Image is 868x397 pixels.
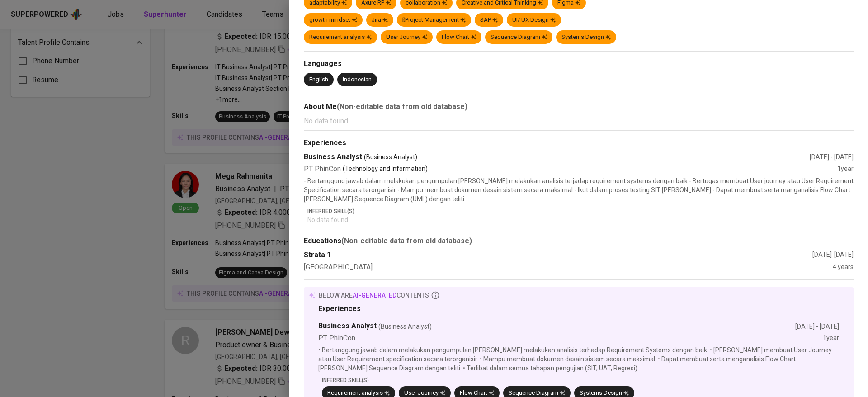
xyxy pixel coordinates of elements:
div: 1 year [823,333,839,344]
div: PT PhinCon [304,164,837,175]
span: AI-generated [353,292,396,299]
div: UI/ UX Design [512,16,556,24]
p: No data found. [304,116,854,127]
div: Languages [304,59,854,69]
p: • Bertanggung jawab dalam melakukan pengumpulan [PERSON_NAME] melakukan analisis terhadap Require... [318,345,839,373]
div: [DATE] - [DATE] [810,152,854,161]
p: Inferred Skill(s) [307,207,854,215]
div: SAP [480,16,498,24]
div: Jira [372,16,388,24]
div: 1 year [837,164,854,175]
div: Requirement analysis [309,33,372,42]
p: No data found. [307,215,854,224]
p: (Technology and Information) [343,164,428,175]
span: (Business Analyst) [364,152,417,161]
div: [GEOGRAPHIC_DATA] [304,262,833,273]
div: PT PhinCon [318,333,823,344]
div: 4 years [833,262,854,273]
div: Indonesian [343,76,372,84]
div: English [309,76,328,84]
div: Systems Design [561,33,611,42]
p: below are contents [319,291,429,300]
div: [DATE] - [DATE] [795,322,839,331]
div: Project Management [402,16,466,24]
div: Sequence Diagram [491,33,547,42]
span: (Business Analyst) [378,322,432,331]
div: Flow Chart [442,33,476,42]
b: (Non-editable data from old database) [341,236,472,245]
div: Experiences [318,304,839,314]
div: User Journey [386,33,427,42]
div: Business Analyst [304,152,810,162]
span: [DATE] - [DATE] [812,251,854,258]
div: About Me [304,101,854,112]
p: Inferred Skill(s) [322,376,839,384]
div: Business Analyst [318,321,795,331]
div: Strata 1 [304,250,812,260]
b: (Non-editable data from old database) [337,102,467,111]
div: Experiences [304,138,854,148]
p: - Bertanggung jawab dalam melakukan pengumpulan [PERSON_NAME] melakukan analisis terjadap require... [304,176,854,203]
div: growth mindset [309,16,357,24]
div: Educations [304,236,854,246]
